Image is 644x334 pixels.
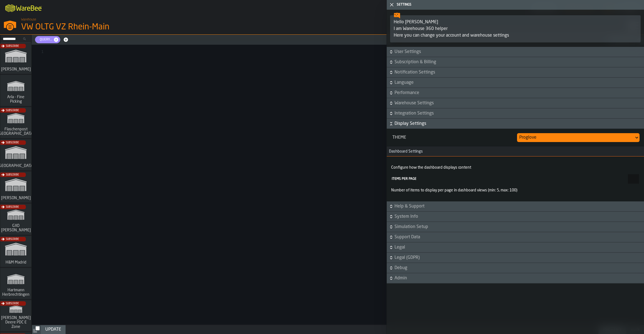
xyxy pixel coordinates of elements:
span: Hartmann Herbrechtingen [1,288,31,297]
a: link-to-/wh/i/72fe6713-8242-4c3c-8adf-5d67388ea6d5/simulations [0,43,31,75]
span: Subscribe [6,206,19,209]
a: link-to-/wh/i/48cbecf7-1ea2-4bc9-a439-03d5b66e1a58/simulations [0,75,31,107]
span: Subscribe [6,302,19,305]
button: button- [32,325,41,334]
span: Subscribe [6,141,19,144]
a: link-to-/wh/i/1653e8cc-126b-480f-9c47-e01e76aa4a88/simulations [0,171,31,204]
button: button-Update [41,325,66,334]
span: Warehouse [21,18,36,22]
span: Subscribe [6,238,19,241]
span: Subscribe [6,173,19,176]
span: Remove tag [53,37,59,42]
a: link-to-/wh/i/baca6aa3-d1fc-43c0-a604-2a1c9d5db74d/simulations [0,204,31,236]
a: link-to-/wh/i/0438fb8c-4a97-4a5b-bcc6-2889b6922db0/simulations [0,236,31,268]
a: link-to-/wh/i/f0a6b354-7883-413a-84ff-a65eb9c31f03/simulations [0,268,31,300]
div: 1 [32,49,44,54]
span: Query... [36,38,53,42]
a: link-to-/wh/i/a0d9589e-ccad-4b62-b3a5-e9442830ef7e/simulations [0,107,31,139]
div: VW OLTG VZ Rhein-Main [21,22,171,32]
a: link-to-/wh/i/9d85c013-26f4-4c06-9c7d-6d35b33af13a/simulations [0,300,31,332]
div: Update [43,326,63,333]
button: button- [32,35,644,45]
span: Subscribe [6,109,19,112]
span: Subscribe [6,45,19,48]
span: Arla - Fine Picking [3,95,29,104]
a: link-to-/wh/i/b5402f52-ce28-4f27-b3d4-5c6d76174849/simulations [0,139,31,171]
